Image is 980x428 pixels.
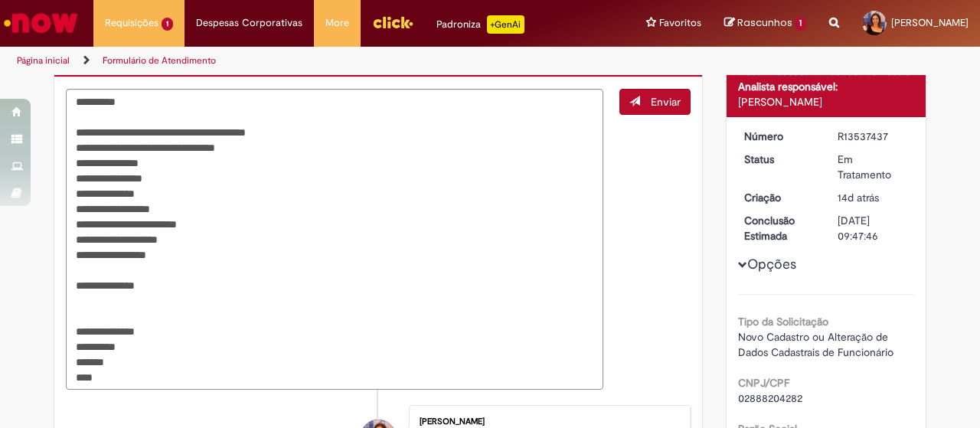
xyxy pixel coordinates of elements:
[17,54,70,67] a: Página inicial
[325,15,349,31] span: More
[738,94,915,109] div: [PERSON_NAME]
[738,391,802,405] span: 02888204282
[733,213,827,243] dt: Conclusão Estimada
[737,15,792,30] span: Rascunhos
[651,95,681,109] span: Enviar
[838,152,909,182] div: Em Tratamento
[795,17,806,31] span: 1
[891,16,969,29] span: [PERSON_NAME]
[738,315,828,328] b: Tipo da Solicitação
[838,129,909,144] div: R13537437
[372,11,413,34] img: click_logo_yellow_360x200.png
[659,15,701,31] span: Favoritos
[838,190,909,205] div: 15/09/2025 18:35:14
[487,15,524,34] p: +GenAi
[196,15,302,31] span: Despesas Corporativas
[619,89,691,115] button: Enviar
[724,16,806,31] a: Rascunhos
[838,191,879,204] span: 14d atrás
[838,191,879,204] time: 15/09/2025 18:35:14
[2,8,80,38] img: ServiceNow
[738,79,915,94] div: Analista responsável:
[738,376,789,390] b: CNPJ/CPF
[66,89,603,390] textarea: Digite sua mensagem aqui...
[738,330,893,359] span: Novo Cadastro ou Alteração de Dados Cadastrais de Funcionário
[11,47,642,75] ul: Trilhas de página
[436,15,524,34] div: Padroniza
[103,54,216,67] a: Formulário de Atendimento
[733,152,827,167] dt: Status
[420,417,675,426] div: [PERSON_NAME]
[838,213,909,243] div: [DATE] 09:47:46
[733,129,827,144] dt: Número
[733,190,827,205] dt: Criação
[105,15,158,31] span: Requisições
[162,18,173,31] span: 1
